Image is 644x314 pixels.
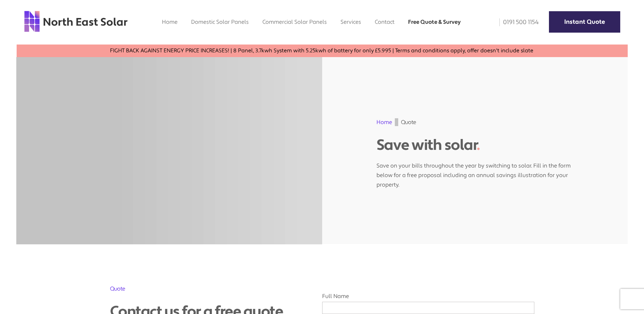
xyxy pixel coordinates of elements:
a: Contact [375,18,394,25]
a: 0191 500 1154 [495,18,539,26]
a: Domestic Solar Panels [191,18,249,25]
label: Full Name [322,293,534,311]
input: Full Name [322,302,534,314]
img: north east solar logo [24,10,128,33]
a: Home [376,119,392,126]
img: gif;base64,R0lGODdhAQABAPAAAMPDwwAAACwAAAAAAQABAAACAkQBADs= [395,118,398,126]
a: Instant Quote [549,11,620,33]
img: phone icon [499,18,500,26]
a: Free Quote & Survey [408,18,461,25]
span: Quote [401,118,416,126]
a: Home [162,18,178,25]
span: . [477,136,480,155]
h1: Save with solar [376,136,573,154]
avayaelement: 0191 500 1154 [503,18,539,26]
h2: Quote [110,285,305,293]
p: Save on your bills throughout the year by switching to solar. Fill in the form below for a free p... [376,154,573,190]
a: Commercial Solar Panels [262,18,327,25]
a: Services [341,18,361,25]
